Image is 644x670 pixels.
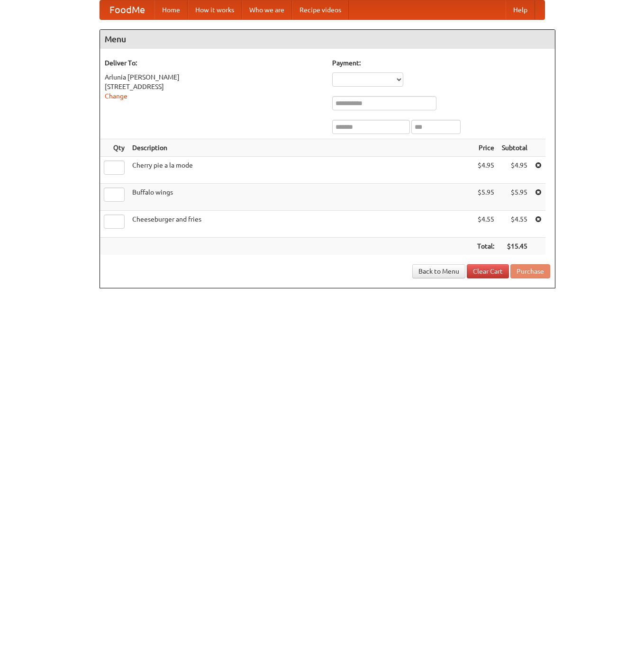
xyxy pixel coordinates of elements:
td: $4.55 [498,211,531,238]
div: Arlunia [PERSON_NAME] [105,72,323,82]
h5: Payment: [332,58,550,68]
td: $4.95 [498,157,531,184]
th: Description [128,139,473,157]
div: [STREET_ADDRESS] [105,82,323,91]
td: $4.95 [473,157,498,184]
a: Help [506,0,535,19]
td: Cherry pie a la mode [128,157,473,184]
td: $5.95 [473,184,498,211]
th: Qty [100,139,128,157]
a: Back to Menu [412,264,465,278]
a: Who we are [242,0,292,19]
button: Purchase [510,264,550,278]
th: $15.45 [498,238,531,255]
th: Subtotal [498,139,531,157]
a: Recipe videos [292,0,349,19]
th: Price [473,139,498,157]
td: Cheeseburger and fries [128,211,473,238]
a: FoodMe [100,0,154,19]
h4: Menu [100,30,555,49]
a: How it works [188,0,242,19]
th: Total: [473,238,498,255]
a: Home [154,0,188,19]
a: Change [105,92,127,100]
td: Buffalo wings [128,184,473,211]
h5: Deliver To: [105,58,323,68]
td: $5.95 [498,184,531,211]
td: $4.55 [473,211,498,238]
a: Clear Cart [467,264,509,278]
